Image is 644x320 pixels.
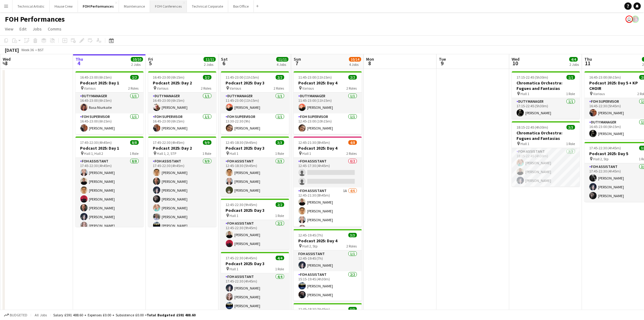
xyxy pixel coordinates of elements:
[569,57,578,62] span: 4/4
[294,80,362,86] h3: Podcast 2025: Day 4
[80,140,112,145] span: 17:45-22:30 (4h45m)
[567,75,575,80] span: 1/1
[438,60,446,67] span: 9
[221,208,289,213] h3: Podcast 2025: Day 3
[221,71,289,134] app-job-card: 11:45-23:00 (11h15m)2/2Podcast 2025: Day 3 Various2 RolesDuty Manager1/111:45-23:00 (11h15m)[PERS...
[303,244,318,248] span: Hall 2, Stp
[294,56,301,62] span: Sun
[230,267,239,271] span: Hall 1
[84,151,103,156] span: Hall 1, Hall 2
[293,60,301,67] span: 7
[221,137,289,196] app-job-card: 12:45-18:30 (5h45m)3/3Podcast 2025: Day 3 Hall 11 RoleFOH Assistant3/312:45-18:30 (5h45m)[PERSON_...
[75,113,144,134] app-card-role: FOH Supervisor1/116:45-23:00 (6h15m)[PERSON_NAME]
[221,220,289,250] app-card-role: FOH Assistant2/212:45-22:30 (9h45m)[PERSON_NAME][PERSON_NAME]
[19,26,26,32] span: Edit
[349,62,361,67] div: 4 Jobs
[570,62,579,67] div: 2 Jobs
[276,140,284,145] span: 3/3
[148,80,216,86] h3: Podcast 2025: Day 2
[5,15,65,24] h1: FOH Performances
[10,313,27,317] span: Budgeted
[45,25,64,33] a: Comms
[512,56,520,62] span: Wed
[17,25,29,33] a: Edit
[12,0,50,12] button: Technical Artistic
[5,26,13,32] span: View
[221,80,289,86] h3: Podcast 2025: Day 3
[75,158,144,240] app-card-role: FOH Assistant8/817:45-22:30 (4h45m)[PERSON_NAME][PERSON_NAME][PERSON_NAME][PERSON_NAME][PERSON_NA...
[348,307,357,311] span: 1/1
[131,57,143,62] span: 10/10
[512,80,580,91] h3: Chromatica Orchestra: Fugues and Fantasias
[521,141,530,146] span: Hall 1
[221,199,289,250] app-job-card: 12:45-22:30 (9h45m)2/2Podcast 2025: Day 3 Hall 11 RoleFOH Assistant2/212:45-22:30 (9h45m)[PERSON_...
[512,148,580,187] app-card-role: FOH Assistant3/318:15-22:45 (4h30m)[PERSON_NAME][PERSON_NAME][PERSON_NAME]
[148,113,216,134] app-card-role: FOH Supervisor1/116:45-23:00 (6h15m)[PERSON_NAME]
[294,71,362,134] div: 11:45-23:00 (11h15m)2/2Podcast 2025: Day 4 Various2 RolesDuty Manager1/111:45-23:00 (11h15m)[PERS...
[226,256,257,260] span: 17:45-22:30 (4h45m)
[299,140,330,145] span: 12:45-21:30 (8h45m)
[157,86,169,91] span: Various
[226,75,259,80] span: 11:45-23:00 (11h15m)
[566,91,575,96] span: 1 Role
[84,86,96,91] span: Various
[512,98,580,119] app-card-role: Duty Manager1/117:15-22:45 (5h30m)[PERSON_NAME]
[3,312,28,318] button: Budgeted
[226,202,257,207] span: 12:45-22:30 (9h45m)
[439,56,446,62] span: Tue
[148,71,216,134] app-job-card: 16:45-23:00 (6h15m)2/2Podcast 2025: Day 2 Various2 RolesDuty Manager1/116:45-23:00 (6h15m)[PERSON...
[2,25,16,33] a: View
[366,56,374,62] span: Mon
[130,75,139,80] span: 2/2
[75,80,144,86] h3: Podcast 2025: Day 1
[294,93,362,113] app-card-role: Duty Manager1/111:45-23:00 (11h15m)[PERSON_NAME]
[78,0,119,12] button: FOH Performances
[75,60,83,67] span: 4
[221,158,289,196] app-card-role: FOH Assistant3/312:45-18:30 (5h45m)[PERSON_NAME][PERSON_NAME][PERSON_NAME]
[294,229,362,301] app-job-card: 12:45-19:45 (7h)3/3Podcast 2025: Day 4 Hall 2, Stp2 RolesFOH Assistant1/112:45-19:45 (7h)[PERSON_...
[294,187,362,252] app-card-role: FOH Assistant1A4/612:45-21:30 (8h45m)[PERSON_NAME][PERSON_NAME][PERSON_NAME][PERSON_NAME]
[512,121,580,187] app-job-card: 18:15-22:45 (4h30m)3/3Chromatica Orchestra: Fugues and Fantasias Hall 11 RoleFOH Assistant3/318:1...
[626,16,633,23] app-user-avatar: Sally PERM Pochciol
[203,75,212,80] span: 2/2
[275,213,284,218] span: 1 Role
[303,86,314,91] span: Various
[593,157,609,161] span: Hall 2, Stp
[566,141,575,146] span: 1 Role
[294,137,362,227] app-job-card: 12:45-21:30 (8h45m)4/8Podcast 2025: Day 4 Hall 12 RolesFOH Assistant0/212:45-17:30 (4h45m) FOH As...
[201,86,212,91] span: 2 Roles
[153,140,185,145] span: 17:45-22:30 (4h45m)
[148,56,153,62] span: Fri
[511,60,520,67] span: 10
[517,75,548,80] span: 17:15-22:45 (5h30m)
[347,244,357,248] span: 2 Roles
[157,151,177,156] span: Hall 1, 2, STP
[275,151,284,156] span: 1 Role
[276,75,284,80] span: 2/2
[148,137,216,227] div: 17:45-22:30 (4h45m)9/9Podcast 2025: Day 2 Hall 1, 2, STP1 RoleFOH Assistant9/917:45-22:30 (4h45m)...
[567,125,575,130] span: 3/3
[276,57,289,62] span: 11/11
[5,47,19,53] div: [DATE]
[148,158,216,249] app-card-role: FOH Assistant9/917:45-22:30 (4h45m)[PERSON_NAME][PERSON_NAME][PERSON_NAME][PERSON_NAME][PERSON_NA...
[75,93,144,113] app-card-role: Duty Manager1/116:45-23:00 (6h15m)Rasa Niurkaite
[512,130,580,141] h3: Chromatica Orchestra: Fugues and Fantasias
[366,60,374,67] span: 8
[33,26,42,32] span: Jobs
[347,151,357,156] span: 2 Roles
[203,140,212,145] span: 9/9
[203,151,212,156] span: 1 Role
[75,71,144,134] app-job-card: 16:45-23:00 (6h15m)2/2Podcast 2025: Day 1 Various2 RolesDuty Manager1/116:45-23:00 (6h15m)Rasa Ni...
[303,151,311,156] span: Hall 1
[294,238,362,244] h3: Podcast 2025: Day 4
[230,151,239,156] span: Hall 1
[512,71,580,119] app-job-card: 17:15-22:45 (5h30m)1/1Chromatica Orchestra: Fugues and Fantasias Hall 11 RoleDuty Manager1/117:15...
[53,313,195,317] div: Salary £591 488.60 + Expenses £0.00 + Subsistence £0.00 =
[38,48,44,52] div: BST
[50,0,78,12] button: House Crew
[294,145,362,151] h3: Podcast 2025: Day 4
[221,113,289,134] app-card-role: FOH Supervisor1/113:30-22:30 (9h)[PERSON_NAME]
